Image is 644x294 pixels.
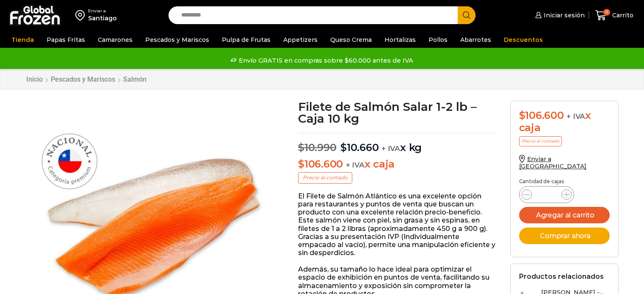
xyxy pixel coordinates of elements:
div: Enviar a [88,8,117,14]
span: + IVA [381,144,400,153]
a: Tienda [7,32,38,48]
nav: Breadcrumb [26,75,147,83]
span: Carrito [610,11,633,19]
div: x caja [519,110,610,134]
input: Product quantity [539,189,555,201]
a: Queso Crema [326,32,376,48]
div: Santiago [88,14,117,22]
p: Cantidad de cajas [519,179,610,184]
a: Appetizers [279,32,322,48]
a: 0 Carrito [593,5,636,25]
a: Salmón [123,75,147,83]
p: Precio al contado [519,136,562,146]
span: $ [298,158,304,170]
p: x caja [298,158,498,170]
span: $ [298,141,304,154]
h1: Filete de Salmón Salar 1-2 lb – Caja 10 kg [298,101,498,124]
button: Agregar al carrito [519,207,610,223]
span: + IVA [567,112,585,121]
span: $ [340,141,347,154]
p: El Filete de Salmón Atlántico es una excelente opción para restaurantes y puntos de venta que bus... [298,192,498,257]
bdi: 10.990 [298,141,336,154]
a: Inicio [26,75,43,83]
img: address-field-icon.svg [75,8,88,22]
a: Iniciar sesión [533,7,585,24]
a: Papas Fritas [42,32,89,48]
a: Descuentos [500,32,547,48]
a: Pescados y Mariscos [141,32,213,48]
button: Search button [458,6,475,24]
a: Enviar a [GEOGRAPHIC_DATA] [519,155,587,170]
span: Iniciar sesión [542,11,585,19]
p: Precio al contado [298,172,352,183]
a: Camarones [94,32,137,48]
a: Hortalizas [380,32,420,48]
bdi: 106.600 [298,158,343,170]
a: Pollos [424,32,452,48]
a: Abarrotes [456,32,495,48]
span: $ [519,109,525,121]
h2: Productos relacionados [519,272,604,280]
bdi: 10.660 [340,141,379,154]
span: 0 [603,9,610,16]
button: Comprar ahora [519,228,610,244]
a: Pescados y Mariscos [50,75,116,83]
bdi: 106.600 [519,109,564,121]
a: Pulpa de Frutas [218,32,275,48]
span: + IVA [346,161,365,169]
p: x kg [298,133,498,154]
